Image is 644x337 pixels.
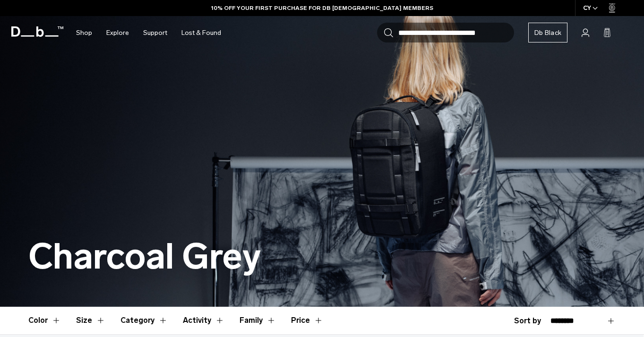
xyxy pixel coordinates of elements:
button: Toggle Filter [120,307,168,334]
a: Db Black [528,23,567,42]
button: Toggle Filter [28,307,61,334]
button: Toggle Filter [76,307,105,334]
nav: Main Navigation [69,16,228,50]
button: Toggle Filter [240,307,276,334]
a: Shop [76,16,92,50]
a: Explore [106,16,129,50]
button: Toggle Price [291,307,323,334]
a: 10% OFF YOUR FIRST PURCHASE FOR DB [DEMOGRAPHIC_DATA] MEMBERS [211,4,433,12]
h1: Charcoal Grey [28,237,261,277]
button: Toggle Filter [183,307,224,334]
a: Support [143,16,167,50]
a: Lost & Found [181,16,221,50]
